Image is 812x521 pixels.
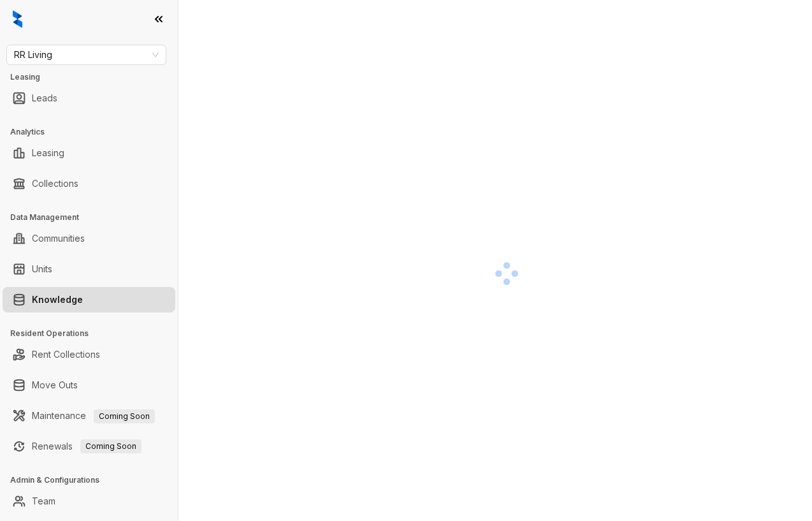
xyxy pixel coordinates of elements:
[3,434,175,459] li: Renewals
[10,212,178,223] h3: Data Management
[32,287,83,312] a: Knowledge
[3,85,175,111] li: Leads
[32,85,57,111] a: Leads
[13,10,22,28] img: logo
[32,226,85,251] a: Communities
[3,287,175,312] li: Knowledge
[3,342,175,367] li: Rent Collections
[32,256,52,282] a: Units
[3,256,175,282] li: Units
[3,488,175,514] li: Team
[3,171,175,196] li: Collections
[32,342,100,367] a: Rent Collections
[3,226,175,251] li: Communities
[14,45,159,64] span: RR Living
[32,434,141,459] a: RenewalsComing Soon
[32,488,55,514] a: Team
[32,171,78,196] a: Collections
[3,372,175,398] li: Move Outs
[80,439,141,453] span: Coming Soon
[32,140,64,166] a: Leasing
[32,372,78,398] a: Move Outs
[10,328,178,339] h3: Resident Operations
[94,409,155,423] span: Coming Soon
[3,140,175,166] li: Leasing
[10,71,178,83] h3: Leasing
[10,126,178,138] h3: Analytics
[10,474,178,486] h3: Admin & Configurations
[3,403,175,429] li: Maintenance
